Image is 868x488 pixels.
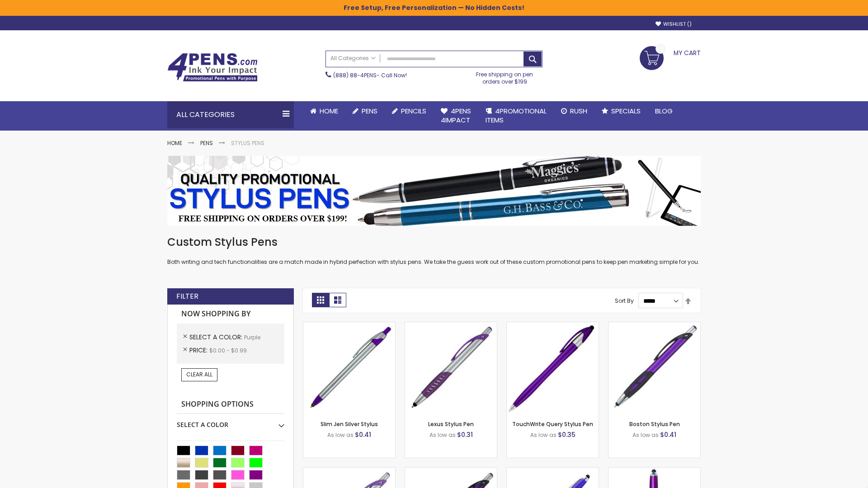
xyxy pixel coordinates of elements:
[303,322,395,414] img: Slim Jen Silver Stylus-Purple
[167,156,701,226] img: Stylus Pens
[570,106,587,116] span: Rush
[176,291,198,301] strong: Filter
[345,101,385,121] a: Pens
[189,346,209,355] span: Price
[428,420,474,428] a: Lexus Stylus Pen
[209,347,247,354] span: $0.00 - $0.99
[303,467,395,475] a: Boston Silver Stylus Pen-Purple
[478,101,554,131] a: 4PROMOTIONALITEMS
[385,101,434,121] a: Pencils
[355,430,371,439] span: $0.41
[177,395,284,414] strong: Shopping Options
[507,322,599,414] img: TouchWrite Query Stylus Pen-Purple
[632,431,659,439] span: As low as
[507,467,599,475] a: Sierra Stylus Twist Pen-Purple
[333,71,377,79] a: (888) 88-4PENS
[434,101,478,131] a: 4Pens4impact
[189,333,244,342] span: Select A Color
[330,55,376,62] span: All Categories
[530,431,557,439] span: As low as
[629,420,680,428] a: Boston Stylus Pen
[200,139,213,147] a: Pens
[558,430,576,439] span: $0.35
[362,106,377,116] span: Pens
[177,305,284,324] strong: Now Shopping by
[312,293,329,307] strong: Grid
[320,106,338,116] span: Home
[429,431,456,439] span: As low as
[244,333,260,341] span: Purple
[656,21,692,28] a: Wishlist
[186,371,212,378] span: Clear All
[554,101,594,121] a: Rush
[177,414,284,429] div: Select A Color
[167,53,258,82] img: 4Pens Custom Pens and Promotional Products
[609,322,700,329] a: Boston Stylus Pen-Purple
[660,430,676,439] span: $0.41
[405,322,497,414] img: Lexus Stylus Pen-Purple
[167,235,701,266] div: Both writing and tech functionalities are a match made in hybrid perfection with stylus pens. We ...
[648,101,680,121] a: Blog
[405,467,497,475] a: Lexus Metallic Stylus Pen-Purple
[327,431,354,439] span: As low as
[486,106,547,125] span: 4PROMOTIONAL ITEMS
[655,106,673,116] span: Blog
[321,420,378,428] a: Slim Jen Silver Stylus
[507,322,599,329] a: TouchWrite Query Stylus Pen-Purple
[326,51,380,66] a: All Categories
[457,430,473,439] span: $0.31
[167,139,182,147] a: Home
[401,106,426,116] span: Pencils
[303,322,395,329] a: Slim Jen Silver Stylus-Purple
[609,467,700,475] a: TouchWrite Command Stylus Pen-Purple
[609,322,700,414] img: Boston Stylus Pen-Purple
[594,101,648,121] a: Specials
[441,106,471,125] span: 4Pens 4impact
[615,297,634,305] label: Sort By
[333,71,407,79] span: - Call Now!
[181,368,217,381] a: Clear All
[405,322,497,329] a: Lexus Stylus Pen-Purple
[231,139,264,147] strong: Stylus Pens
[467,67,543,85] div: Free shipping on pen orders over $199
[167,235,701,249] h1: Custom Stylus Pens
[512,420,593,428] a: TouchWrite Query Stylus Pen
[167,101,294,128] div: All Categories
[303,101,345,121] a: Home
[611,106,641,116] span: Specials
